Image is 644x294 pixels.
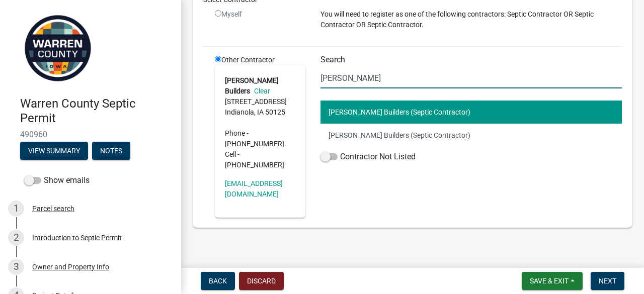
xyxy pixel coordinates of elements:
[320,101,622,124] button: [PERSON_NAME] Builders (Septic Contractor)
[225,75,295,170] address: [STREET_ADDRESS] Indianola, IA 50125
[20,11,96,86] img: Warren County, Iowa
[250,87,270,95] a: Clear
[20,142,88,160] button: View Summary
[320,9,622,30] p: You will need to register as one of the following contractors: Septic Contractor OR Septic Contra...
[225,140,284,148] span: [PHONE_NUMBER]
[591,272,624,290] button: Next
[239,272,284,290] button: Discard
[92,142,130,160] button: Notes
[20,130,161,139] span: 490960
[320,151,416,163] label: Contractor Not Listed
[530,277,569,285] span: Save & Exit
[215,9,305,20] div: Myself
[522,272,583,290] button: Save & Exit
[207,55,313,218] div: Other Contractor
[201,272,235,290] button: Back
[225,76,279,95] strong: [PERSON_NAME] Builders
[320,56,345,64] label: Search
[225,129,249,137] abbr: Phone -
[32,205,74,212] div: Parcel search
[32,234,122,241] div: Introduction to Septic Permit
[20,147,88,155] wm-modal-confirm: Summary
[20,96,173,126] h4: Warren County Septic Permit
[209,277,227,285] span: Back
[225,161,284,169] span: [PHONE_NUMBER]
[225,179,283,198] a: [EMAIL_ADDRESS][DOMAIN_NAME]
[320,68,622,88] input: Search...
[32,263,109,270] div: Owner and Property Info
[8,201,24,217] div: 1
[320,124,622,147] button: [PERSON_NAME] Builders (Septic Contractor)
[225,150,239,158] abbr: Cell -
[8,230,24,246] div: 2
[599,277,616,285] span: Next
[8,259,24,275] div: 3
[24,174,90,186] label: Show emails
[92,147,130,155] wm-modal-confirm: Notes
